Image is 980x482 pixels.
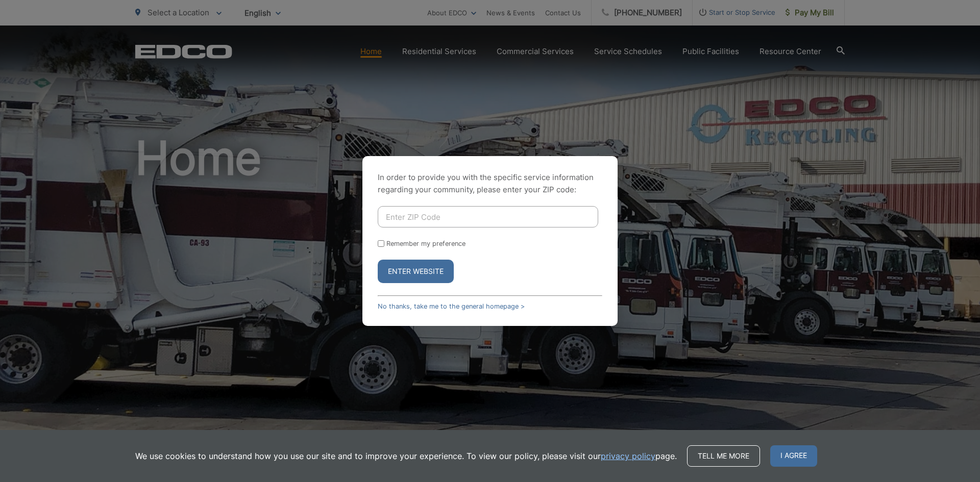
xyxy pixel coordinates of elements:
[601,450,655,462] a: privacy policy
[386,240,465,247] label: Remember my preference
[378,260,454,283] button: Enter Website
[687,445,760,467] a: Tell me more
[770,445,817,467] span: I agree
[378,206,598,227] input: Enter ZIP Code
[135,450,677,462] p: We use cookies to understand how you use our site and to improve your experience. To view our pol...
[378,171,602,196] p: In order to provide you with the specific service information regarding your community, please en...
[378,302,525,310] a: No thanks, take me to the general homepage >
